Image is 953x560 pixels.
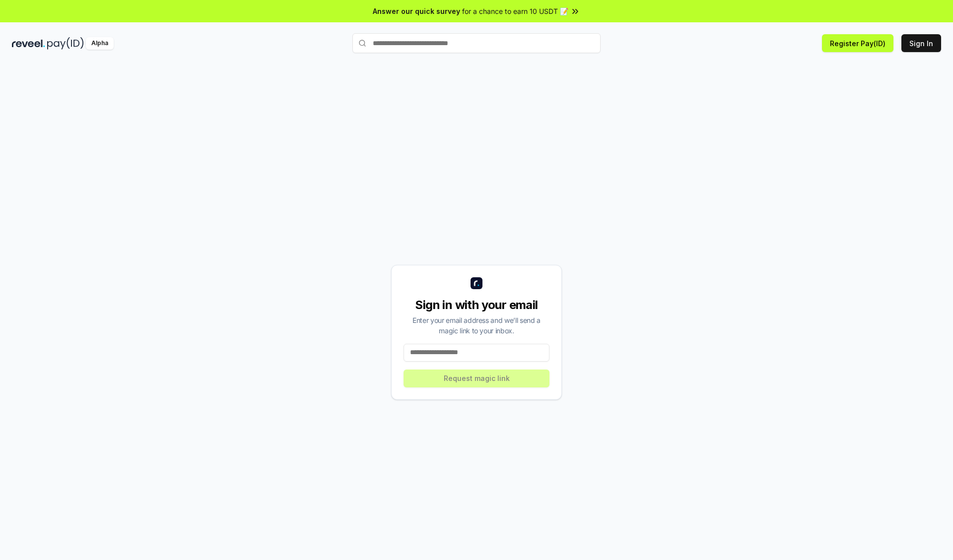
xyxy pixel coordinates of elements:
span: for a chance to earn 10 USDT 📝 [462,6,568,16]
div: Sign in with your email [404,297,549,313]
img: logo_small [471,277,482,289]
div: Alpha [86,37,114,50]
span: Answer our quick survey [373,6,460,16]
div: Enter your email address and we’ll send a magic link to your inbox. [404,315,549,336]
button: Sign In [901,34,941,52]
img: reveel_dark [12,37,45,50]
button: Register Pay(ID) [822,34,893,52]
img: pay_id [47,37,84,50]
